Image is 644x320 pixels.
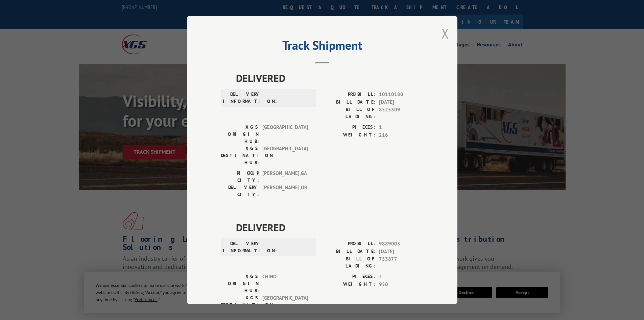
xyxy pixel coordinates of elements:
[379,99,424,106] span: [DATE]
[223,91,261,105] label: DELIVERY INFORMATION:
[236,70,424,86] span: DELIVERED
[322,281,376,289] label: WEIGHT:
[221,41,424,54] h2: Track Shipment
[379,124,424,131] span: 1
[322,273,376,281] label: PIECES:
[442,24,449,42] button: Close modal
[322,248,376,256] label: BILL DATE:
[379,255,424,270] span: 753877
[262,124,308,145] span: [GEOGRAPHIC_DATA]
[322,124,376,131] label: PIECES:
[262,273,308,294] span: CHINO
[221,294,259,316] label: XGS DESTINATION HUB:
[379,248,424,256] span: [DATE]
[322,131,376,139] label: WEIGHT:
[379,240,424,248] span: 9889003
[221,170,259,184] label: PICKUP CITY:
[262,145,308,166] span: [GEOGRAPHIC_DATA]
[379,273,424,281] span: 2
[322,255,376,270] label: BILL OF LADING:
[322,106,376,120] label: BILL OF LADING:
[262,184,308,198] span: [PERSON_NAME] , OR
[262,170,308,184] span: [PERSON_NAME] , GA
[221,273,259,294] label: XGS ORIGIN HUB:
[379,106,424,120] span: 8525309
[236,220,424,235] span: DELIVERED
[379,131,424,139] span: 216
[379,91,424,99] span: 10110180
[379,281,424,289] span: 950
[221,145,259,166] label: XGS DESTINATION HUB:
[322,91,376,99] label: PROBILL:
[322,240,376,248] label: PROBILL:
[322,99,376,106] label: BILL DATE:
[223,240,261,254] label: DELIVERY INFORMATION:
[221,124,259,145] label: XGS ORIGIN HUB:
[221,184,259,198] label: DELIVERY CITY:
[262,294,308,316] span: [GEOGRAPHIC_DATA]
